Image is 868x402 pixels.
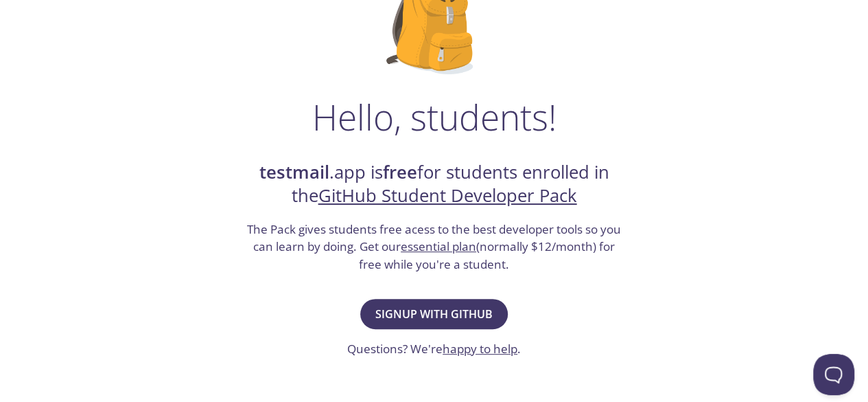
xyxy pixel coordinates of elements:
strong: free [383,160,417,184]
button: Signup with GitHub [360,299,508,329]
a: essential plan [401,238,476,254]
h3: Questions? We're . [347,340,521,358]
a: GitHub Student Developer Pack [318,183,577,208]
h2: .app is for students enrolled in the [246,161,623,208]
span: Signup with GitHub [375,304,493,324]
a: happy to help [443,341,517,357]
h1: Hello, students! [312,96,556,137]
strong: testmail [259,160,329,184]
iframe: Help Scout Beacon - Open [813,354,854,395]
h3: The Pack gives students free acess to the best developer tools so you can learn by doing. Get our... [246,221,623,273]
